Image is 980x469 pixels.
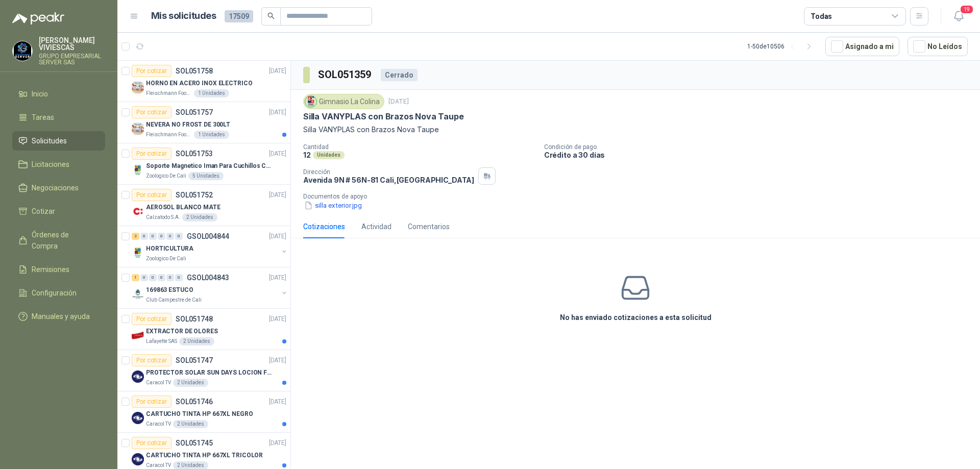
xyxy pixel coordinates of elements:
div: 0 [149,233,157,240]
p: Avenida 9N # 56N-81 Cali , [GEOGRAPHIC_DATA] [303,176,474,184]
div: 2 Unidades [173,379,208,387]
a: Negociaciones [12,178,105,198]
p: [PERSON_NAME] VIVIESCAS [39,37,105,51]
img: Company Logo [13,41,32,61]
div: 0 [149,274,157,281]
a: Por cotizarSOL051758[DATE] Company LogoHORNO EN ACERO INOX ELECTRICOFleischmann Foods S.A.1 Unidades [117,61,290,102]
div: Cotizaciones [303,221,345,232]
img: Company Logo [305,96,316,107]
div: Por cotizar [132,147,171,160]
p: CARTUCHO TINTA HP 667XL NEGRO [146,409,253,419]
div: 2 Unidades [182,213,217,221]
p: Fleischmann Foods S.A. [146,131,192,139]
p: SOL051753 [176,150,213,157]
p: SOL051747 [176,357,213,364]
p: Documentos de apoyo [303,193,976,200]
a: Por cotizarSOL051746[DATE] Company LogoCARTUCHO TINTA HP 667XL NEGROCaracol TV2 Unidades [117,391,290,433]
button: Asignado a mi [825,37,899,56]
span: Inicio [32,88,48,100]
a: 1 0 0 0 0 0 GSOL004843[DATE] Company Logo169863 ESTUCOClub Campestre de Cali [132,271,288,304]
p: [DATE] [269,397,286,407]
div: Por cotizar [132,65,171,77]
span: search [267,12,275,19]
p: PROTECTOR SOLAR SUN DAYS LOCION FPS 50 CAJA X 24 UN [146,368,273,378]
img: Company Logo [132,164,144,176]
a: Por cotizarSOL051757[DATE] Company LogoNEVERA NO FROST DE 300LTFleischmann Foods S.A.1 Unidades [117,102,290,143]
p: SOL051748 [176,315,213,323]
div: 1 - 50 de 10506 [747,38,817,55]
div: Por cotizar [132,189,171,201]
button: silla exterior.jpg [303,200,363,211]
div: 2 [132,233,139,240]
p: Zoologico De Cali [146,172,186,180]
a: Licitaciones [12,155,105,174]
img: Company Logo [132,122,144,135]
p: AEROSOL BLANCO MATE [146,203,220,212]
p: [DATE] [269,108,286,117]
p: Fleischmann Foods S.A. [146,89,192,97]
img: Company Logo [132,329,144,341]
p: [DATE] [269,149,286,159]
a: Manuales y ayuda [12,307,105,326]
div: 1 [132,274,139,281]
a: Inicio [12,84,105,104]
div: Por cotizar [132,354,171,366]
a: Por cotizarSOL051747[DATE] Company LogoPROTECTOR SOLAR SUN DAYS LOCION FPS 50 CAJA X 24 UNCaracol... [117,350,290,391]
p: 169863 ESTUCO [146,285,193,295]
span: Cotizar [32,206,55,217]
a: Configuración [12,283,105,303]
p: Club Campestre de Cali [146,296,202,304]
a: Por cotizarSOL051753[DATE] Company LogoSoporte Magnetico Iman Para Cuchillos Cocina 37.5 Cm De Lu... [117,143,290,185]
p: EXTRACTOR DE OLORES [146,327,218,336]
p: Dirección [303,168,474,176]
div: 0 [166,233,174,240]
p: Calzatodo S.A. [146,213,180,221]
span: Licitaciones [32,159,69,170]
div: 0 [166,274,174,281]
p: Cantidad [303,143,536,151]
p: SOL051758 [176,67,213,75]
a: Por cotizarSOL051748[DATE] Company LogoEXTRACTOR DE OLORESLafayette SAS2 Unidades [117,309,290,350]
div: 0 [158,274,165,281]
div: 1 Unidades [194,131,229,139]
div: Unidades [313,151,345,159]
span: Tareas [32,112,54,123]
div: 5 Unidades [188,172,224,180]
img: Company Logo [132,412,144,424]
div: 0 [175,274,183,281]
h1: Mis solicitudes [151,9,216,23]
a: 2 0 0 0 0 0 GSOL004844[DATE] Company LogoHORTICULTURAZoologico De Cali [132,230,288,263]
div: Cerrado [381,69,418,81]
div: 0 [175,233,183,240]
a: Solicitudes [12,131,105,151]
div: 0 [140,233,148,240]
a: Tareas [12,108,105,127]
p: SOL051746 [176,398,213,405]
div: 0 [158,233,165,240]
img: Company Logo [132,205,144,217]
img: Company Logo [132,246,144,259]
p: [DATE] [269,232,286,241]
a: Órdenes de Compra [12,225,105,256]
span: 17509 [225,10,253,22]
p: SOL051745 [176,439,213,447]
p: GSOL004843 [187,274,229,281]
img: Company Logo [132,371,144,383]
p: Condición de pago [544,143,976,151]
span: Solicitudes [32,135,67,146]
img: Company Logo [132,81,144,93]
p: SOL051757 [176,109,213,116]
p: Caracol TV [146,420,171,428]
img: Logo peakr [12,12,64,24]
p: Silla VANYPLAS con Brazos Nova Taupe [303,111,464,122]
a: Por cotizarSOL051752[DATE] Company LogoAEROSOL BLANCO MATECalzatodo S.A.2 Unidades [117,185,290,226]
span: Órdenes de Compra [32,229,95,252]
img: Company Logo [132,288,144,300]
p: [DATE] [269,190,286,200]
p: GSOL004844 [187,233,229,240]
div: 0 [140,274,148,281]
button: 19 [949,7,968,26]
p: Silla VANYPLAS con Brazos Nova Taupe [303,124,968,135]
p: [DATE] [269,438,286,448]
div: Todas [811,11,832,22]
